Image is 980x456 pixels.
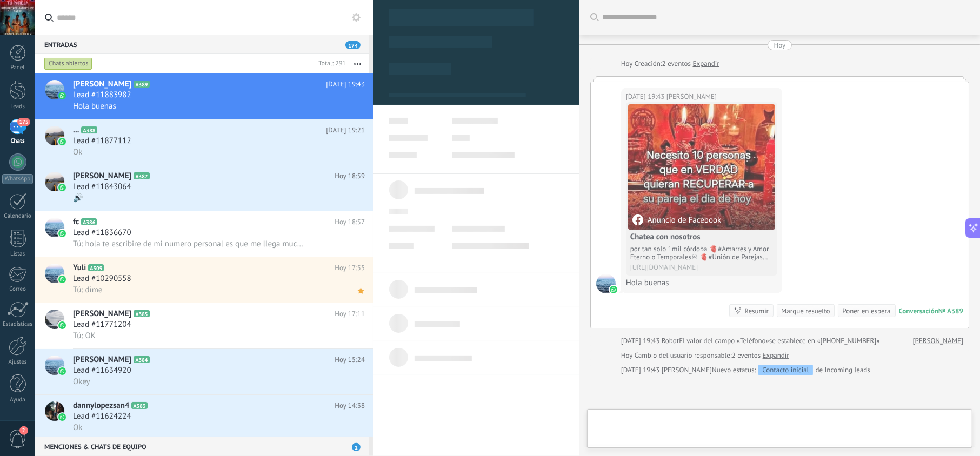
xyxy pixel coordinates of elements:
[630,245,773,261] div: por tan solo 1mil córdoba 🫀#Amarres y Amor Eterno o Temporales♾ 🫀#Unión de Parejas👩‍❤️‍💋‍👨 🫀#Alej...
[2,359,34,366] div: Ajustes
[73,400,129,411] span: dannylopezsan4
[73,377,90,387] span: Okey
[938,306,963,316] div: № A389
[621,350,635,361] div: Hoy
[630,232,773,243] h4: Chatea con nosotros
[335,263,365,273] span: Hoy 17:55
[73,239,305,249] span: Tú: hola te escribire de mi numero personal es que me llega mucha gente aqui
[35,349,373,394] a: avataricon[PERSON_NAME]A384Hoy 15:24Lead #11634920Okey
[712,365,870,375] div: de Incoming leads
[134,310,149,317] span: A385
[73,319,131,330] span: Lead #11771204
[35,119,373,165] a: avataricon...A388[DATE] 19:21Lead #11877112Ok
[73,309,131,319] span: [PERSON_NAME]
[134,81,149,88] span: A389
[73,147,82,157] span: Ok
[73,217,79,227] span: fc
[73,365,131,376] span: Lead #11634920
[58,276,66,283] img: icon
[2,103,34,110] div: Leads
[35,437,369,456] div: Menciones & Chats de equipo
[35,35,369,54] div: Entradas
[2,321,34,328] div: Estadísticas
[2,251,34,258] div: Listas
[621,350,789,361] div: Cambio del usuario responsable:
[662,58,691,69] span: 2 eventos
[781,306,830,316] div: Marque resuelto
[744,306,769,316] div: Resumir
[628,104,775,273] a: Anuncio de FacebookChatea con nosotrospor tan solo 1mil córdoba 🫀#Amarres y Amor Eterno o Tempora...
[81,126,97,133] span: A388
[346,54,369,73] button: Más
[769,336,880,346] span: se establece en «[PHONE_NUMBER]»
[2,138,34,145] div: Chats
[73,90,131,100] span: Lead #11883982
[335,400,365,411] span: Hoy 14:38
[73,182,131,192] span: Lead #11843064
[58,184,66,191] img: icon
[35,165,373,211] a: avataricon[PERSON_NAME]A387Hoy 18:59Lead #11843064🔊
[632,214,721,225] div: Anuncio de Facebook
[73,101,116,111] span: Hola buenas
[2,286,34,293] div: Correo
[35,257,373,303] a: avatariconYuliA309Hoy 17:55Lead #10290558Tú: dime
[73,285,102,295] span: Tú: dime
[17,118,30,126] span: 175
[621,58,635,69] div: Hoy
[596,274,616,293] span: Lázaro Salazar
[58,413,66,421] img: icon
[326,79,365,90] span: [DATE] 19:43
[58,367,66,375] img: icon
[73,125,79,136] span: ...
[35,211,373,257] a: avatariconfcA386Hoy 18:57Lead #11836670Tú: hola te escribire de mi numero personal es que me lleg...
[2,213,34,220] div: Calendario
[2,64,34,71] div: Panel
[73,423,82,433] span: Ok
[2,397,34,404] div: Ayuda
[352,443,361,451] span: 1
[610,286,617,293] img: waba.svg
[73,171,131,182] span: [PERSON_NAME]
[335,354,365,365] span: Hoy 15:24
[134,172,149,179] span: A387
[626,278,777,289] div: Hola buenas
[73,331,96,341] span: Tú: OK
[35,395,373,440] a: avataricondannylopezsan4A383Hoy 14:38Lead #11624224Ok
[19,426,28,435] span: 2
[626,91,666,102] div: [DATE] 19:43
[73,193,83,203] span: 🔊
[335,217,365,227] span: Hoy 18:57
[58,138,66,145] img: icon
[693,58,719,69] a: Expandir
[2,174,33,184] div: WhatsApp
[314,58,346,69] div: Total: 291
[58,230,66,237] img: icon
[621,336,662,346] div: [DATE] 19:43
[35,73,373,119] a: avataricon[PERSON_NAME]A389[DATE] 19:43Lead #11883982Hola buenas
[335,309,365,319] span: Hoy 17:11
[58,321,66,329] img: icon
[131,402,147,409] span: A383
[662,365,712,374] span: jesus hernandez
[842,306,890,316] div: Poner en espera
[73,263,86,273] span: Yuli
[44,57,92,70] div: Chats abiertos
[679,336,769,346] span: El valor del campo «Teléfono»
[73,79,131,90] span: [PERSON_NAME]
[662,336,679,345] span: Robot
[763,350,789,361] a: Expandir
[73,273,131,284] span: Lead #10290558
[73,354,131,365] span: [PERSON_NAME]
[326,125,365,136] span: [DATE] 19:21
[73,136,131,146] span: Lead #11877112
[732,350,761,361] span: 2 eventos
[335,171,365,182] span: Hoy 18:59
[666,91,717,102] span: Lázaro Salazar
[621,58,719,69] div: Creación:
[73,227,131,238] span: Lead #11836670
[758,365,812,375] div: Contacto inicial
[345,41,361,49] span: 174
[630,263,773,271] div: [URL][DOMAIN_NAME]
[73,411,131,422] span: Lead #11624224
[913,336,963,346] a: [PERSON_NAME]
